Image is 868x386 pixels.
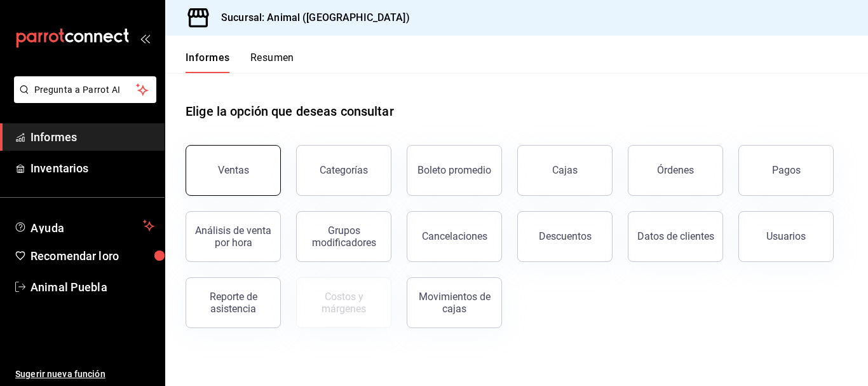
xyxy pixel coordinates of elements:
button: abrir_cajón_menú [140,33,150,43]
font: Usuarios [766,230,806,242]
div: pestañas de navegación [186,51,294,73]
font: Categorías [320,164,368,176]
font: Ayuda [31,221,65,235]
button: Grupos modificadores [296,211,391,262]
button: Ventas [186,145,281,196]
font: Resumen [250,52,294,64]
font: Análisis de venta por hora [195,224,271,249]
font: Elige la opción que deseas consultar [186,104,394,119]
font: Cancelaciones [422,230,487,242]
font: Movimientos de cajas [419,291,491,315]
font: Costos y márgenes [322,291,366,315]
button: Cancelaciones [407,211,502,262]
button: Movimientos de cajas [407,277,502,328]
button: Boleto promedio [407,145,502,196]
button: Usuarios [738,211,834,262]
button: Pregunta a Parrot AI [14,76,156,103]
button: Pagos [738,145,834,196]
font: Descuentos [539,230,592,242]
font: Órdenes [657,164,694,176]
font: Boleto promedio [417,164,491,176]
button: Categorías [296,145,391,196]
a: Cajas [517,145,613,196]
font: Informes [31,130,77,144]
button: Contrata inventarios para ver este informe [296,277,391,328]
button: Órdenes [628,145,723,196]
a: Pregunta a Parrot AI [9,92,156,106]
font: Inventarios [31,162,88,175]
button: Descuentos [517,211,613,262]
font: Reporte de asistencia [210,291,257,315]
font: Pregunta a Parrot AI [34,85,121,95]
font: Grupos modificadores [312,224,376,249]
button: Análisis de venta por hora [186,211,281,262]
button: Datos de clientes [628,211,723,262]
font: Animal Puebla [31,280,107,294]
font: Sugerir nueva función [15,369,105,379]
font: Informes [186,52,230,64]
font: Recomendar loro [31,249,119,263]
button: Reporte de asistencia [186,277,281,328]
font: Sucursal: Animal ([GEOGRAPHIC_DATA]) [221,11,410,24]
font: Cajas [552,164,578,176]
font: Pagos [772,164,801,176]
font: Ventas [218,164,249,176]
font: Datos de clientes [637,230,714,242]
